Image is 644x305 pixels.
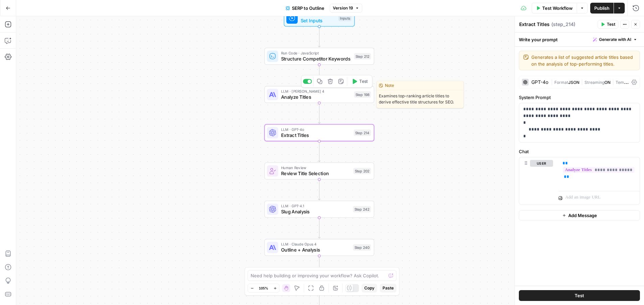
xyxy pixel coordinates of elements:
[377,90,463,108] span: Examines top-ranking article titles to derive effective title structures for SEO.
[281,132,351,139] span: Extract Titles
[519,94,640,101] label: System Prompt
[264,9,374,26] div: WorkflowSet InputsInputs
[530,160,553,167] button: user
[318,103,320,124] g: Edge from step_198 to step_214
[590,3,614,14] button: Publish
[568,212,597,219] span: Add Message
[353,168,371,174] div: Step 202
[330,4,362,13] button: Version 19
[318,141,320,162] g: Edge from step_214 to step_202
[551,78,554,85] span: |
[281,127,351,133] span: LLM · GPT-4o
[292,5,324,11] span: SERP to Outline
[281,50,351,56] span: Run Code · JavaScript
[318,256,320,277] g: Edge from step_240 to step_244
[594,5,609,11] span: Publish
[383,285,394,291] span: Paste
[551,21,575,28] span: ( step_214 )
[575,292,584,299] span: Test
[281,93,351,100] span: Analyze Titles
[519,148,640,155] label: Chat
[519,21,550,28] textarea: Extract Titles
[354,91,371,98] div: Step 198
[264,86,374,103] div: LLM · [PERSON_NAME] 4Analyze TitlesStep 198Test
[264,201,374,218] div: LLM · GPT-4.1Slug AnalysisStep 242
[579,78,584,85] span: |
[282,3,328,14] button: SERP to Outline
[264,162,374,179] div: Human ReviewReview Title SelectionStep 202
[354,53,371,60] div: Step 212
[353,244,371,251] div: Step 240
[616,78,629,85] span: Temp
[377,81,463,90] div: Note
[353,206,371,212] div: Step 242
[318,180,320,200] g: Edge from step_202 to step_242
[281,89,351,94] span: LLM · [PERSON_NAME] 4
[531,54,636,67] textarea: Generates a list of suggested article titles based on the analysis of top-performing titles.
[598,20,618,29] button: Test
[339,15,352,21] div: Inputs
[542,5,573,11] span: Test Workflow
[281,203,350,209] span: LLM · GPT-4.1
[264,48,374,65] div: Run Code · JavaScriptStructure Competitor KeywordsStep 212
[359,78,368,85] span: Test
[515,32,644,46] div: Write your prompt
[364,285,374,291] span: Copy
[532,3,577,14] button: Test Workflow
[568,80,579,85] span: JSON
[604,80,611,85] span: ON
[318,26,320,47] g: Edge from start to step_212
[333,5,353,11] span: Version 19
[281,247,350,254] span: Outline + Analysis
[354,130,371,136] div: Step 214
[362,284,377,292] button: Copy
[584,80,604,85] span: Streaming
[519,157,553,205] div: user
[349,77,371,86] button: Test
[281,208,350,215] span: Slug Analysis
[264,124,374,141] div: LLM · GPT-4oExtract TitlesStep 214
[301,17,336,24] span: Set Inputs
[607,21,615,27] span: Test
[380,284,396,292] button: Paste
[318,218,320,238] g: Edge from step_242 to step_240
[611,78,616,85] span: |
[519,210,640,220] button: Add Message
[281,55,351,62] span: Structure Competitor Keywords
[259,285,268,291] span: 105%
[281,170,350,177] span: Review Title Selection
[281,241,350,247] span: LLM · Claude Opus 4
[264,239,374,256] div: LLM · Claude Opus 4Outline + AnalysisStep 240
[590,35,640,44] button: Generate with AI
[531,80,548,85] div: GPT-4o
[281,165,350,171] span: Human Review
[554,80,568,85] span: Format
[599,37,631,43] span: Generate with AI
[519,290,640,301] button: Test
